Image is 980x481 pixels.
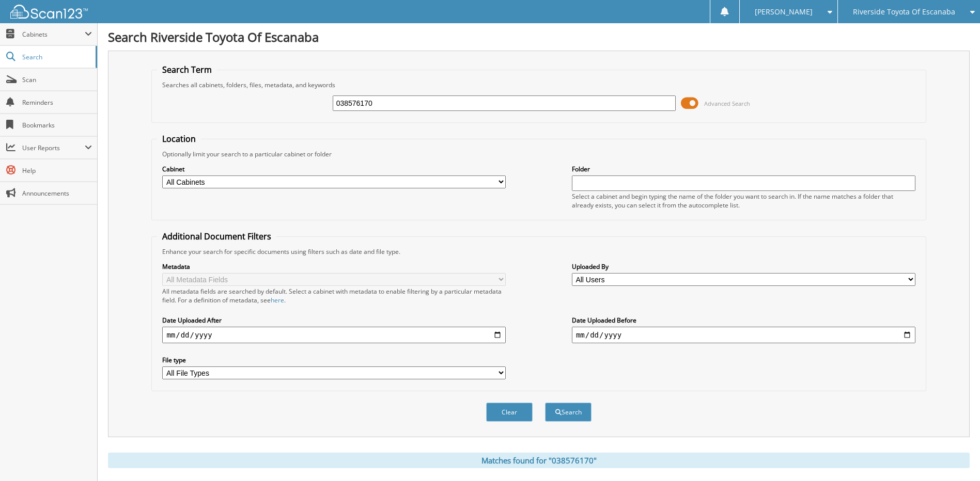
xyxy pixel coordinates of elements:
[271,296,284,304] a: here
[157,64,217,75] legend: Search Term
[22,189,92,198] span: Announcements
[157,231,276,242] legend: Additional Document Filters
[157,247,920,256] div: Enhance your search for specific documents using filters such as date and file type.
[162,356,506,364] label: File type
[572,192,915,210] div: Select a cabinet and begin typing the name of the folder you want to search in. If the name match...
[572,165,915,173] label: Folder
[108,28,970,45] h1: Search Riverside Toyota Of Escanaba
[162,327,506,343] input: start
[22,53,90,61] span: Search
[704,100,750,107] span: Advanced Search
[486,403,533,422] button: Clear
[22,121,92,130] span: Bookmarks
[157,81,920,89] div: Searches all cabinets, folders, files, metadata, and keywords
[572,316,915,325] label: Date Uploaded Before
[157,150,920,158] div: Optionally limit your search to a particular cabinet or folder
[162,262,506,271] label: Metadata
[162,165,506,173] label: Cabinet
[10,5,88,19] img: scan123-logo-white.svg
[22,143,85,152] span: User Reports
[22,75,92,84] span: Scan
[22,30,85,39] span: Cabinets
[162,287,506,304] div: All metadata fields are searched by default. Select a cabinet with metadata to enable filtering b...
[545,403,592,422] button: Search
[22,166,92,175] span: Help
[157,133,201,145] legend: Location
[108,453,970,468] div: Matches found for "038576170"
[22,98,92,107] span: Reminders
[755,9,813,15] span: [PERSON_NAME]
[572,262,915,271] label: Uploaded By
[853,9,955,15] span: Riverside Toyota Of Escanaba
[572,327,915,343] input: end
[162,316,506,325] label: Date Uploaded After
